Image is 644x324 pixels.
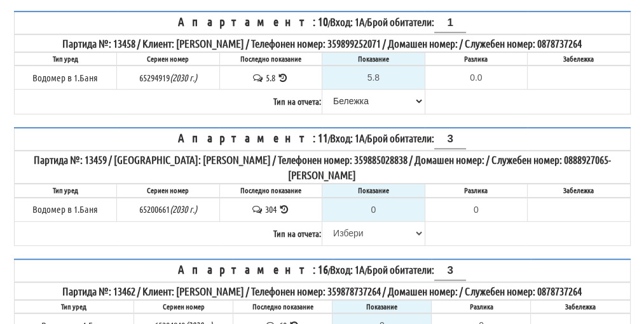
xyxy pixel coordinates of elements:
th: Сериен номер [134,300,233,313]
span: 5.8 [266,72,275,83]
span: Вход: 1А [330,132,365,144]
span: 304 [265,203,277,215]
span: Апартамент: 16 [178,262,328,276]
th: Последно показание [219,52,322,65]
span: История на забележките [250,203,264,215]
th: / / [14,259,630,282]
span: Брой обитатели: [367,132,466,144]
span: Брой обитатели: [367,15,466,28]
td: 65294919 [117,65,220,90]
th: Разлика [425,184,528,197]
th: Последно показание [233,300,332,313]
td: 65200661 [117,198,220,222]
th: Последно показание [219,184,322,197]
b: Тип на отчета: [273,95,321,107]
div: Партида №: 13458 / Клиент: [PERSON_NAME] / Телефонен номер: 359899252071 / Домашен номер: / Служе... [15,36,629,51]
span: Апартамент: 11 [178,130,328,145]
th: Тип уред [14,52,117,65]
th: Забележка [528,184,631,197]
i: Метрологична годност до 2030г. [170,72,197,83]
th: Показание [322,52,425,65]
td: Водомер в 1.Баня [14,198,117,222]
th: Показание [332,300,432,313]
span: Брой обитатели: [367,263,466,276]
th: Сериен номер [117,184,220,197]
th: Разлика [432,300,531,313]
span: Вход: 1А [330,15,365,28]
th: Забележка [531,300,630,313]
th: / / [14,128,630,151]
th: Тип уред [14,300,134,313]
span: Вход: 1А [330,263,365,276]
div: Партида №: 13462 / Клиент: [PERSON_NAME] / Телефонен номер: 359878737264 / Домашен номер: / Служе... [15,283,629,299]
th: Тип уред [14,184,117,197]
th: Сериен номер [117,52,220,65]
th: / / [14,11,630,34]
td: Водомер в 1.Баня [14,65,117,90]
span: История на показанията [277,72,289,83]
th: Забележка [528,52,631,65]
span: История на показанията [278,203,291,215]
i: Метрологична годност до 2030г. [170,203,197,215]
span: История на забележките [252,72,266,83]
b: Тип на отчета: [273,227,321,239]
th: Разлика [425,52,528,65]
div: Партида №: 13459 / [GEOGRAPHIC_DATA]: [PERSON_NAME] / Телефонен номер: 359885028838 / Домашен ном... [15,152,629,183]
span: Апартамент: 10 [178,14,328,29]
th: Показание [322,184,425,197]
